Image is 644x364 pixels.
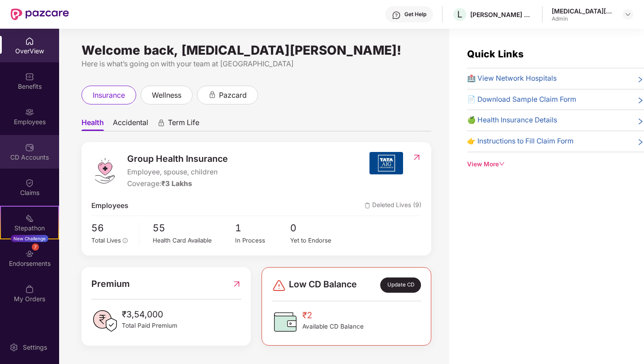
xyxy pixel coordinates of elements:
div: New Challenge [11,235,48,242]
div: [PERSON_NAME] PRIVATE LIMITED [470,10,533,19]
span: right [637,117,644,126]
span: right [637,96,644,105]
div: Health Card Available [153,236,235,245]
div: Stepathon [1,224,58,233]
div: Coverage: [127,178,228,190]
img: New Pazcare Logo [11,9,69,20]
span: Term Life [168,118,199,131]
span: 📄 Download Sample Claim Form [467,94,576,105]
span: Available CD Balance [302,322,364,331]
img: PaidPremiumIcon [91,308,118,334]
span: ₹2 [302,308,364,322]
span: 55 [153,221,235,235]
div: Here is what’s going on with your team at [GEOGRAPHIC_DATA] [82,58,431,69]
span: wellness [152,90,181,101]
span: Premium [91,277,130,291]
span: Health [82,118,104,131]
img: logo [91,157,118,184]
img: svg+xml;base64,PHN2ZyBpZD0iQmVuZWZpdHMiIHhtbG5zPSJodHRwOi8vd3d3LnczLm9yZy8yMDAwL3N2ZyIgd2lkdGg9Ij... [25,72,34,81]
span: ₹3 Lakhs [161,179,192,188]
span: Employees [91,200,129,212]
span: 🏥 View Network Hospitals [467,73,557,84]
span: 56 [91,221,133,235]
div: [MEDICAL_DATA][PERSON_NAME] [552,7,614,15]
div: Update CD [380,277,421,293]
div: Admin [552,15,614,22]
div: Yet to Endorse [290,236,345,245]
span: down [499,161,505,167]
div: animation [157,119,165,127]
span: right [637,138,644,147]
span: Group Health Insurance [127,152,228,166]
img: svg+xml;base64,PHN2ZyBpZD0iRGFuZ2VyLTMyeDMyIiB4bWxucz0iaHR0cDovL3d3dy53My5vcmcvMjAwMC9zdmciIHdpZH... [272,278,286,293]
div: Welcome back, [MEDICAL_DATA][PERSON_NAME]! [82,47,431,54]
div: In Process [235,236,290,245]
span: ₹3,54,000 [122,308,177,321]
span: insurance [93,90,125,101]
div: Settings [20,343,50,352]
span: Low CD Balance [289,277,357,293]
span: 👉 Instructions to Fill Claim Form [467,136,574,147]
span: Deleted Lives (9) [365,200,421,212]
span: 0 [290,221,345,235]
img: svg+xml;base64,PHN2ZyBpZD0iTXlfT3JkZXJzIiBkYXRhLW5hbWU9Ik15IE9yZGVycyIgeG1sbnM9Imh0dHA6Ly93d3cudz... [25,285,34,294]
img: svg+xml;base64,PHN2ZyBpZD0iU2V0dGluZy0yMHgyMCIgeG1sbnM9Imh0dHA6Ly93d3cudzMub3JnLzIwMDAvc3ZnIiB3aW... [9,343,18,352]
span: Total Paid Premium [122,321,177,330]
div: Get Help [404,11,426,18]
img: deleteIcon [365,203,370,208]
div: animation [208,91,216,99]
img: insurerIcon [369,152,403,174]
img: svg+xml;base64,PHN2ZyBpZD0iSGVscC0zMngzMiIgeG1sbnM9Imh0dHA6Ly93d3cudzMub3JnLzIwMDAvc3ZnIiB3aWR0aD... [392,11,401,20]
span: right [637,75,644,84]
span: Accidental [113,118,148,131]
div: 7 [32,243,39,251]
span: 🍏 Health Insurance Details [467,115,557,126]
div: View More [467,160,644,169]
img: svg+xml;base64,PHN2ZyBpZD0iSG9tZSIgeG1sbnM9Imh0dHA6Ly93d3cudzMub3JnLzIwMDAvc3ZnIiB3aWR0aD0iMjAiIG... [25,37,34,46]
span: Quick Links [467,48,524,60]
span: L [457,9,462,20]
img: RedirectIcon [232,277,241,291]
span: info-circle [123,238,128,243]
img: svg+xml;base64,PHN2ZyBpZD0iRW1wbG95ZWVzIiB4bWxucz0iaHR0cDovL3d3dy53My5vcmcvMjAwMC9zdmciIHdpZHRoPS... [25,108,34,117]
span: Employee, spouse, children [127,167,228,178]
span: pazcard [219,90,247,101]
img: svg+xml;base64,PHN2ZyBpZD0iRHJvcGRvd24tMzJ4MzIiIHhtbG5zPSJodHRwOi8vd3d3LnczLm9yZy8yMDAwL3N2ZyIgd2... [624,11,631,18]
span: Total Lives [91,237,121,244]
img: svg+xml;base64,PHN2ZyBpZD0iQ0RfQWNjb3VudHMiIGRhdGEtbmFtZT0iQ0QgQWNjb3VudHMiIHhtbG5zPSJodHRwOi8vd3... [25,143,34,152]
img: svg+xml;base64,PHN2ZyB4bWxucz0iaHR0cDovL3d3dy53My5vcmcvMjAwMC9zdmciIHdpZHRoPSIyMSIgaGVpZ2h0PSIyMC... [25,214,34,223]
img: svg+xml;base64,PHN2ZyBpZD0iQ2xhaW0iIHhtbG5zPSJodHRwOi8vd3d3LnczLm9yZy8yMDAwL3N2ZyIgd2lkdGg9IjIwIi... [25,178,34,187]
img: svg+xml;base64,PHN2ZyBpZD0iRW5kb3JzZW1lbnRzIiB4bWxucz0iaHR0cDovL3d3dy53My5vcmcvMjAwMC9zdmciIHdpZH... [25,249,34,258]
img: RedirectIcon [412,153,421,162]
img: CDBalanceIcon [272,308,299,335]
span: 1 [235,221,290,235]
